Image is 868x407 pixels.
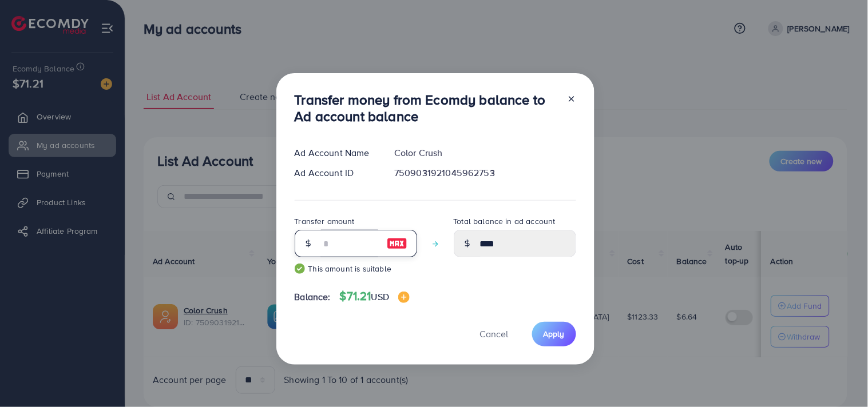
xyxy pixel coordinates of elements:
div: Color Crush [385,146,585,159]
span: USD [371,290,389,303]
h3: Transfer money from Ecomdy balance to Ad account balance [295,91,558,125]
label: Transfer amount [295,216,355,227]
div: 7509031921045962753 [385,166,585,179]
span: Apply [544,328,565,340]
button: Cancel [466,322,523,346]
div: Ad Account ID [286,166,386,179]
small: This amount is suitable [295,263,417,274]
h4: $71.21 [340,289,410,304]
button: Apply [532,322,576,346]
img: image [398,292,410,303]
div: Ad Account Name [286,146,386,159]
label: Total balance in ad account [454,216,556,227]
span: Cancel [480,328,509,340]
iframe: Chat [819,356,859,398]
span: Balance: [295,290,331,304]
img: image [387,237,407,250]
img: guide [295,264,305,274]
